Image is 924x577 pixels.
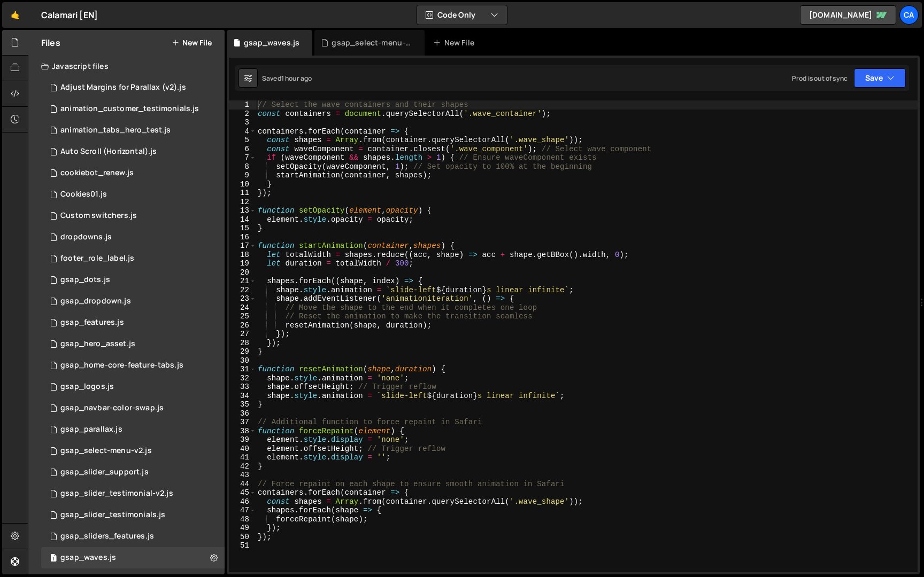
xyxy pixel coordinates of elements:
[229,497,256,506] div: 46
[229,180,256,189] div: 10
[262,74,312,83] div: Saved
[229,294,256,303] div: 23
[41,355,225,376] div: 2818/20132.js
[60,467,149,477] div: gsap_slider_support.js
[229,153,256,162] div: 7
[229,524,256,533] div: 49
[41,37,60,49] h2: Files
[229,127,256,136] div: 4
[60,126,171,135] div: animation_tabs_hero_test.js
[60,83,186,92] div: Adjust Margins for Parallax (v2).js
[899,5,919,25] a: Ca
[800,5,896,25] a: [DOMAIN_NAME]
[229,268,256,277] div: 20
[41,227,225,248] div: 2818/4789.js
[41,376,225,397] div: 2818/14220.js
[60,104,199,114] div: animation_customer_testimonials.js
[229,462,256,471] div: 42
[41,141,225,162] div: 2818/6726.js
[229,330,256,339] div: 27
[229,409,256,418] div: 36
[792,74,848,83] div: Prod is out of sync
[229,136,256,145] div: 5
[229,392,256,401] div: 34
[244,37,299,48] div: gsap_waves.js
[41,9,98,21] div: Calamari [EN]
[229,118,256,127] div: 3
[229,215,256,224] div: 14
[229,277,256,286] div: 21
[229,374,256,383] div: 32
[41,120,225,141] div: 2818/20966.js
[229,339,256,348] div: 28
[60,190,107,199] div: Cookies01.js
[60,532,154,541] div: gsap_sliders_features.js
[229,206,256,215] div: 13
[60,446,152,456] div: gsap_select-menu-v2.js
[41,504,225,526] div: 2818/14190.js
[41,397,225,419] div: 2818/14186.js
[60,147,157,157] div: Auto Scroll (Horizontal).js
[229,453,256,462] div: 41
[229,533,256,542] div: 50
[229,198,256,207] div: 12
[229,224,256,233] div: 15
[229,418,256,427] div: 37
[41,184,225,205] div: 2818/11555.js
[41,526,225,547] div: 2818/16378.js
[229,303,256,313] div: 24
[60,168,134,178] div: cookiebot_renew.js
[60,339,135,349] div: gsap_hero_asset.js
[417,5,507,25] button: Code Only
[60,403,164,413] div: gsap_navbar-color-swap.js
[60,211,137,221] div: Custom switchers.js
[229,171,256,180] div: 9
[229,189,256,198] div: 11
[41,462,225,483] div: 2818/15667.js
[60,510,165,520] div: gsap_slider_testimonials.js
[41,205,225,227] div: 2818/5802.js
[229,259,256,268] div: 19
[41,312,225,333] div: 2818/14191.js
[60,425,122,434] div: gsap_parallax.js
[41,547,225,568] div: gsap_waves.js
[229,321,256,330] div: 26
[41,162,225,184] div: 2818/18525.js
[60,553,116,563] div: gsap_waves.js
[229,233,256,242] div: 16
[41,248,225,269] div: 2818/29474.js
[229,471,256,480] div: 43
[41,483,225,504] div: 2818/20133.js
[229,286,256,295] div: 22
[60,232,112,242] div: dropdowns.js
[28,56,225,77] div: Javascript files
[60,382,114,392] div: gsap_logos.js
[229,515,256,524] div: 48
[229,110,256,119] div: 2
[41,77,225,98] div: 2818/14192.js
[60,275,110,285] div: gsap_dots.js
[2,2,28,28] a: 🤙
[229,145,256,154] div: 6
[229,427,256,436] div: 38
[229,541,256,550] div: 51
[229,445,256,454] div: 40
[229,162,256,171] div: 8
[332,37,412,48] div: gsap_select-menu-v2.js
[229,241,256,251] div: 17
[854,68,906,88] button: Save
[41,98,225,120] div: 2818/18172.js
[229,312,256,321] div: 25
[433,37,478,48] div: New File
[41,419,225,440] div: 2818/14189.js
[229,400,256,409] div: 35
[60,489,173,498] div: gsap_slider_testimonial-v2.js
[229,435,256,445] div: 39
[229,488,256,497] div: 45
[229,251,256,260] div: 18
[229,506,256,515] div: 47
[229,356,256,365] div: 30
[229,480,256,489] div: 44
[60,254,134,263] div: footer_role_label.js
